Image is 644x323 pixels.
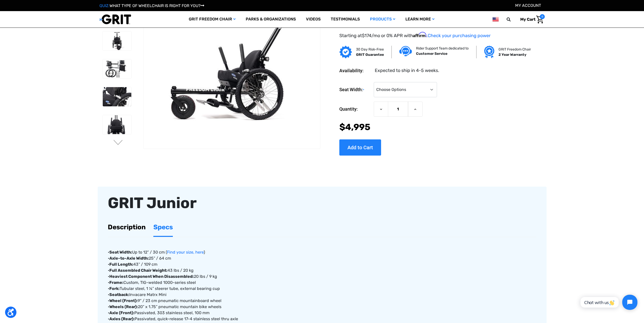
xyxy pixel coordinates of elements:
strong: Seatback: [109,292,129,297]
span: $4,995 [339,122,370,132]
strong: 2 Year Warranty [498,53,526,57]
span: QUIZ: [99,3,110,8]
strong: Wheels (Rear): [109,304,138,309]
strong: Full Assembled Chair Weight: [109,268,168,273]
span: $174 [362,33,371,38]
strong: Frame: [109,280,123,285]
img: GRIT Junior: front view of kid-sized model of GRIT Freedom Chair all terrain wheelchair [103,31,131,51]
strong: GRIT Guarantee [356,53,384,57]
img: GRIT Junior: GRIT Freedom Chair all terrain wheelchair engineered specifically for kids [144,12,320,129]
p: GRIT Freedom Chair [498,47,531,52]
label: Quantity: [339,101,371,116]
a: Cart with 0 items [516,14,545,25]
span: 0 [540,14,545,19]
a: Description [108,218,146,236]
a: Find your size, here [167,250,204,255]
dt: Availability: [339,67,371,74]
a: Videos [301,11,326,28]
img: Grit freedom [484,46,494,58]
a: Account [515,3,541,8]
a: Learn More [400,11,440,28]
strong: Heaviest Component When Disassembled: [109,274,194,279]
img: us.png [492,16,498,22]
strong: Axles (Rear): [109,316,135,321]
input: Search [509,14,516,25]
img: GRIT Guarantee [339,46,352,58]
img: GRIT All-Terrain Wheelchair and Mobility Equipment [99,14,131,24]
div: GRIT Junior [108,192,536,214]
input: Add to Cart [339,139,381,155]
a: Products [365,11,400,28]
label: Seat Width: [339,82,371,97]
strong: Seat Width: [109,250,132,255]
dd: Expected to ship in 4-5 weeks. [375,67,439,74]
img: Cart [536,16,544,23]
img: GRIT Junior: close up front view of pediatric GRIT wheelchair with Invacare Matrx seat, levers, m... [103,115,131,134]
p: 30 Day Risk-Free [356,47,384,52]
img: GRIT Junior: close up of child-sized GRIT wheelchair with Invacare Matrx seat, levers, and wheels [103,87,131,106]
a: Check your purchasing power - Learn more about Affirm Financing (opens in modal) [428,33,491,38]
strong: Axle-to-Axle Width: [109,256,149,261]
a: QUIZ:WHAT TYPE OF WHEELCHAIR IS RIGHT FOR YOU? [99,3,204,8]
a: Testimonials [326,11,365,28]
a: Parks & Organizations [241,11,301,28]
strong: Full Length: [109,262,133,267]
p: Starting at /mo or 0% APR with . [339,32,529,39]
a: GRIT Freedom Chair [184,11,241,28]
span: Affirm [413,32,426,37]
span: My Cart [520,17,535,22]
strong: Customer Service [416,52,447,56]
strong: Axle (Front): [109,310,134,315]
strong: Fork: [109,286,120,291]
strong: Wheel (Front): [109,298,138,303]
p: Rider Support Team dedicated to [416,46,469,51]
a: Specs [153,218,173,236]
iframe: Tidio Chat [575,290,642,314]
button: Go to slide 2 of 3 [113,140,123,146]
img: GRIT Junior: disassembled child-specific GRIT Freedom Chair model with seatback, push handles, fo... [103,59,131,79]
img: Customer service [399,46,412,56]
